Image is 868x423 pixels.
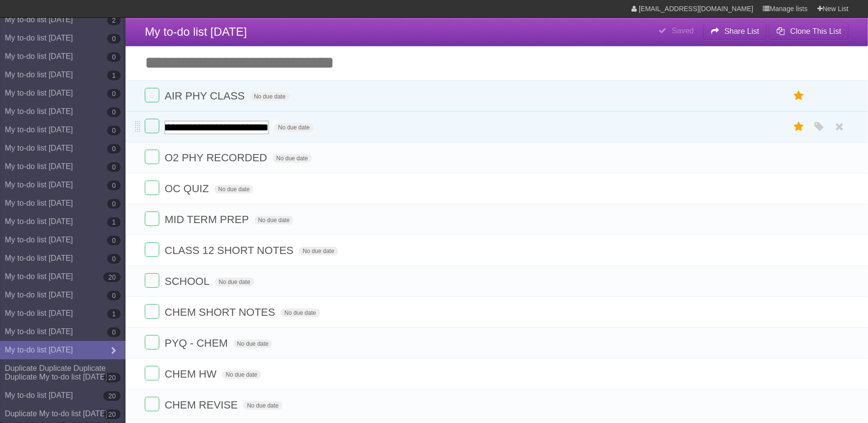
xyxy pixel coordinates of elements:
span: OC QUIZ [165,183,211,195]
span: No due date [280,309,320,317]
b: 0 [107,89,121,99]
span: CHEM HW [165,368,219,380]
button: Clone This List [769,23,849,40]
b: 20 [103,272,121,282]
b: 0 [107,52,121,62]
b: 0 [107,199,121,209]
b: 20 [103,409,121,419]
b: 0 [107,144,121,154]
label: Done [145,119,159,133]
span: SCHOOL [165,275,212,287]
label: Done [145,335,159,350]
span: MID TERM PREP [165,213,251,226]
span: No due date [299,247,338,255]
b: 0 [107,162,121,172]
span: O2 PHY RECORDED [165,152,269,164]
b: Saved [672,27,694,35]
b: 0 [107,291,121,300]
b: 0 [107,181,121,190]
b: 2 [107,15,121,25]
label: Done [145,88,159,102]
label: Done [145,273,159,288]
b: 0 [107,327,121,337]
b: 20 [103,373,121,382]
span: No due date [233,339,272,348]
b: 1 [107,217,121,227]
label: Done [145,211,159,226]
b: 0 [107,34,121,43]
b: 1 [107,70,121,80]
span: CHEM REVISE [165,399,240,411]
span: No due date [254,216,294,225]
span: CLASS 12 SHORT NOTES [165,244,296,256]
b: 0 [107,126,121,135]
label: Done [145,304,159,319]
label: Done [145,181,159,195]
label: Star task [790,88,808,104]
span: No due date [250,92,289,101]
b: 0 [107,236,121,245]
span: No due date [274,123,313,132]
label: Done [145,366,159,381]
label: Done [145,150,159,164]
b: Share List [725,27,759,35]
span: PYQ - CHEM [165,337,230,349]
span: No due date [273,154,312,163]
span: No due date [215,278,254,286]
span: No due date [214,185,253,194]
label: Done [145,242,159,257]
button: Share List [703,23,767,40]
b: 1 [107,309,121,319]
b: 20 [103,391,121,401]
span: My to-do list [DATE] [145,25,247,38]
label: Done [145,397,159,411]
span: CHEM SHORT NOTES [165,306,278,318]
span: AIR PHY CLASS [165,90,247,102]
b: Clone This List [790,27,841,35]
label: Star task [790,119,808,135]
span: No due date [222,370,261,379]
b: 0 [107,107,121,117]
span: No due date [243,401,282,410]
b: 0 [107,254,121,264]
